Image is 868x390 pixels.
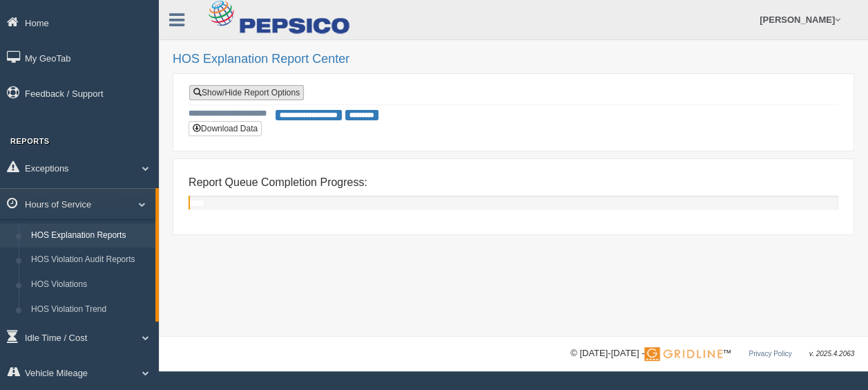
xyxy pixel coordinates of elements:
a: Show/Hide Report Options [189,85,304,100]
div: © [DATE]-[DATE] - ™ [570,346,854,361]
h2: HOS Explanation Report Center [173,53,854,66]
a: HOS Violations [25,272,155,297]
span: v. 2025.4.2063 [809,350,854,357]
h4: Report Queue Completion Progress: [189,176,838,189]
a: HOS Violation Trend [25,297,155,322]
a: HOS Explanation Reports [25,223,155,248]
a: HOS Violation Audit Reports [25,248,155,272]
img: Gridline [644,347,722,361]
a: Privacy Policy [749,350,791,357]
button: Download Data [189,121,262,136]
